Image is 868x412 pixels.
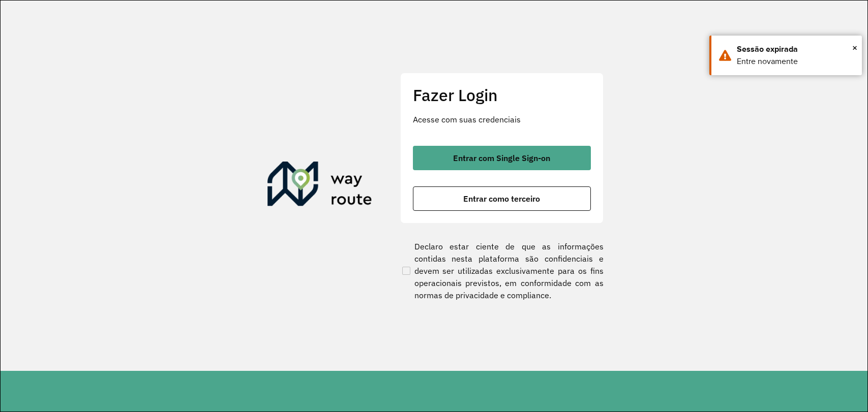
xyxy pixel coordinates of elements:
[413,113,591,125] p: Acesse com suas credenciais
[413,186,591,211] button: button
[267,162,372,210] img: Roteirizador AmbevTech
[852,40,857,55] button: Close
[400,240,604,301] label: Declaro estar ciente de que as informações contidas nesta plataforma são confidenciais e devem se...
[852,40,857,55] span: ×
[453,154,550,162] span: Entrar com Single Sign-on
[413,85,591,105] h2: Fazer Login
[737,43,854,55] div: Sessão expirada
[737,55,854,68] div: Entre novamente
[413,146,591,170] button: button
[463,195,540,203] span: Entrar como terceiro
